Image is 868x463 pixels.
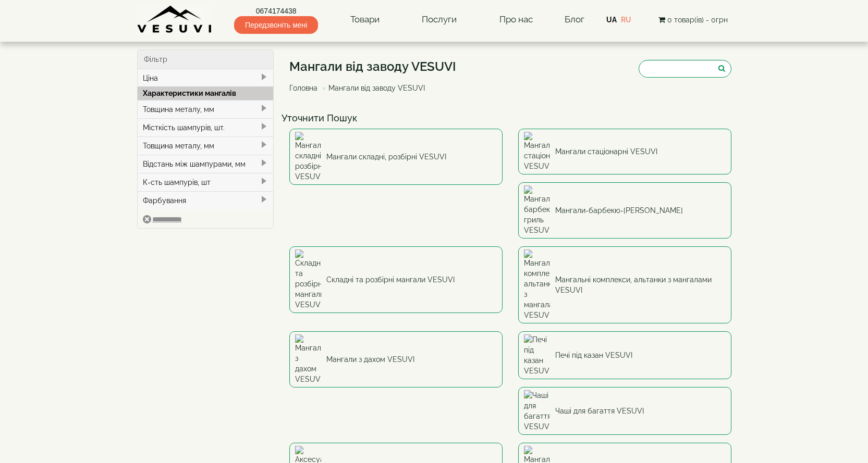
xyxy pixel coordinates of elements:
[234,16,318,34] span: Передзвоніть мені
[340,8,390,32] a: Товари
[138,118,274,136] div: Місткість шампурів, шт.
[667,16,728,24] span: 0 товар(ів) - 0грн
[138,155,274,173] div: Відстань між шампурами, мм
[524,334,550,376] img: Печі під казан VESUVI
[138,136,274,155] div: Товщина металу, мм
[295,249,321,310] img: Складні та розбірні мангали VESUVI
[655,14,731,26] button: 0 товар(ів) - 0грн
[565,14,584,24] a: Блог
[138,50,274,69] div: Фільтр
[411,8,467,32] a: Послуги
[524,132,550,171] img: Мангали стаціонарні VESUVI
[295,132,321,182] img: Мангали складні, розбірні VESUVI
[138,100,274,118] div: Товщина металу, мм
[289,331,503,387] a: Мангали з дахом VESUVI Мангали з дахом VESUVI
[138,69,274,87] div: Ціна
[137,5,213,34] img: Завод VESUVI
[518,246,731,323] a: Мангальні комплекси, альтанки з мангалами VESUVI Мангальні комплекси, альтанки з мангалами VESUVI
[289,60,456,73] h1: Мангали від заводу VESUVI
[138,86,274,100] div: Характеристики мангалів
[289,246,503,313] a: Складні та розбірні мангали VESUVI Складні та розбірні мангали VESUVI
[621,16,631,24] a: RU
[489,8,543,32] a: Про нас
[289,84,317,92] a: Головна
[524,185,550,235] img: Мангали-барбекю-гриль VESUVI
[518,331,731,379] a: Печі під казан VESUVI Печі під казан VESUVI
[524,390,550,432] img: Чаші для багаття VESUVI
[138,191,274,209] div: Фарбування
[320,83,425,93] li: Мангали від заводу VESUVI
[524,249,550,320] img: Мангальні комплекси, альтанки з мангалами VESUVI
[289,129,503,185] a: Мангали складні, розбірні VESUVI Мангали складні, розбірні VESUVI
[138,173,274,191] div: К-сть шампурів, шт
[518,387,731,435] a: Чаші для багаття VESUVI Чаші для багаття VESUVI
[518,129,731,174] a: Мангали стаціонарні VESUVI Мангали стаціонарні VESUVI
[282,113,739,123] h4: Уточнити Пошук
[295,334,321,384] img: Мангали з дахом VESUVI
[234,6,318,16] a: 0674174438
[606,16,617,24] a: UA
[518,182,731,239] a: Мангали-барбекю-гриль VESUVI Мангали-барбекю-[PERSON_NAME]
